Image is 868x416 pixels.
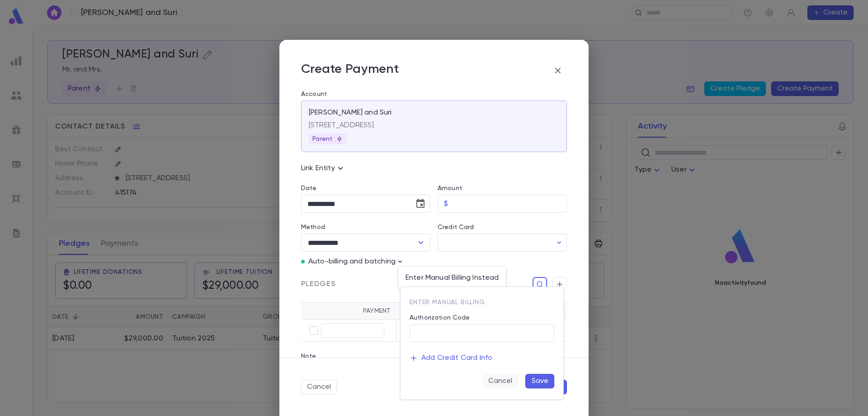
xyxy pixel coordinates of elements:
[482,374,518,388] button: Cancel
[525,374,554,388] button: Save
[410,299,485,306] span: Enter Manual Billing
[410,349,492,367] button: Add Credit Card Info
[410,314,470,321] label: Authorization Code
[421,354,492,363] p: Add Credit Card Info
